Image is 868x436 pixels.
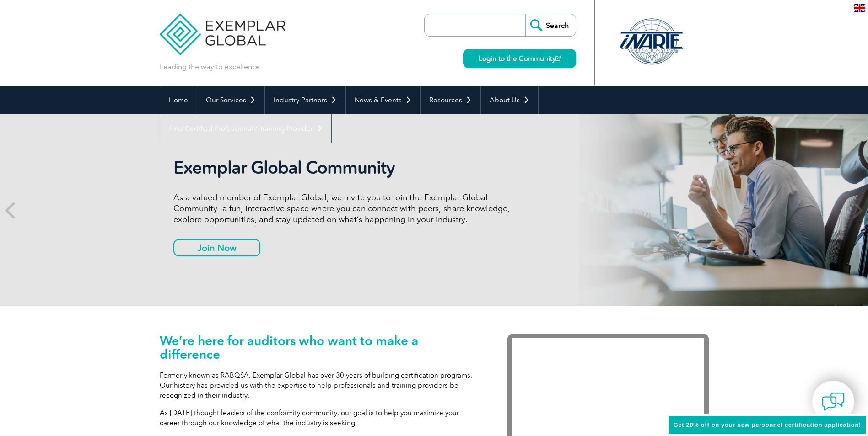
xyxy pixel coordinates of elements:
a: Our Services [197,86,264,114]
a: Home [160,86,197,114]
h2: Exemplar Global Community [173,157,517,178]
img: open_square.png [555,56,561,61]
a: Industry Partners [265,86,345,114]
h1: We’re here for auditors who want to make a difference [160,334,480,361]
a: Resources [421,86,480,114]
p: As [DATE] thought leaders of the conformity community, our goal is to help you maximize your care... [160,408,480,428]
p: Leading the way to excellence [160,62,260,72]
img: contact-chat.png [822,390,845,413]
span: Get 20% off on your new personnel certification application! [674,421,861,428]
p: Formerly known as RABQSA, Exemplar Global has over 30 years of building certification programs. O... [160,370,480,400]
a: Login to the Community [463,49,576,68]
a: About Us [481,86,538,114]
input: Search [525,14,576,36]
p: As a valued member of Exemplar Global, we invite you to join the Exemplar Global Community—a fun,... [173,192,517,225]
a: Join Now [173,239,260,256]
img: en [854,4,865,12]
a: Find Certified Professional / Training Provider [160,114,331,143]
a: News & Events [346,86,420,114]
